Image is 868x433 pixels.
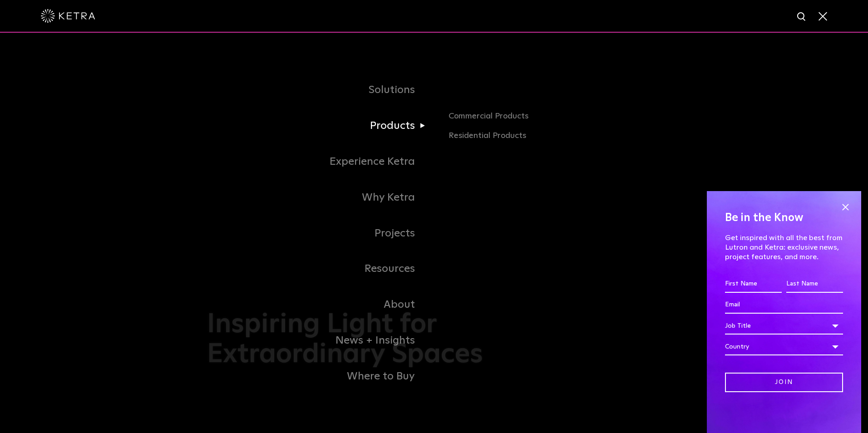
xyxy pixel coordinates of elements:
[41,9,95,23] img: ketra-logo-2019-white
[725,276,782,293] input: First Name
[207,180,434,216] a: Why Ketra
[725,317,843,335] div: Job Title
[725,373,843,392] input: Join
[725,209,843,226] h4: Be in the Know
[207,72,661,394] div: Navigation Menu
[207,359,434,394] a: Where to Buy
[725,296,843,314] input: Email
[725,338,843,355] div: Country
[449,109,661,129] a: Commercial Products
[207,251,434,287] a: Resources
[796,11,808,23] img: search icon
[207,72,434,108] a: Solutions
[725,233,843,261] p: Get inspired with all the best from Lutron and Ketra: exclusive news, project features, and more.
[449,129,661,143] a: Residential Products
[786,276,843,293] input: Last Name
[207,287,434,323] a: About
[207,216,434,251] a: Projects
[207,323,434,359] a: News + Insights
[207,108,434,144] a: Products
[207,144,434,180] a: Experience Ketra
